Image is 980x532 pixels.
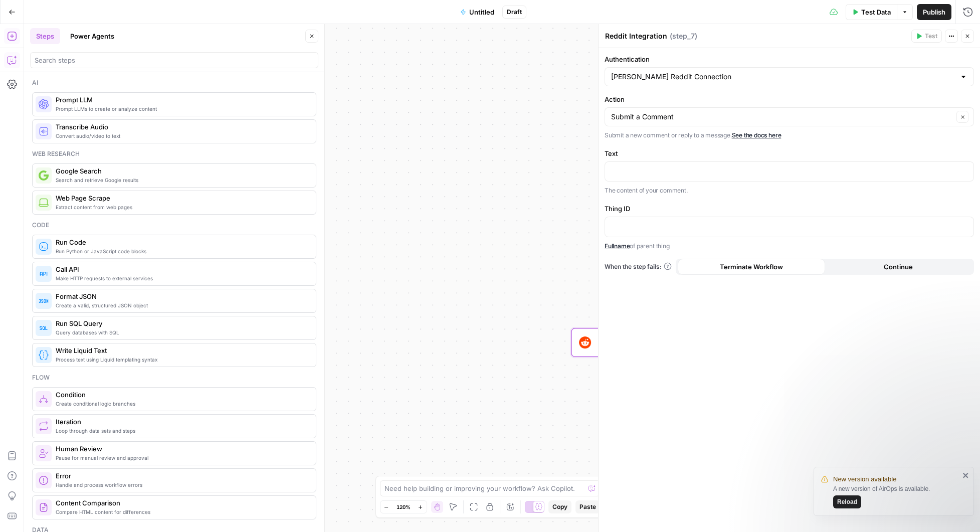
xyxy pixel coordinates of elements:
[56,454,308,462] span: Pause for manual review and approval
[846,4,897,20] button: Test Data
[56,132,308,140] span: Convert audio/video to text
[732,131,781,139] a: See the docs here
[39,502,49,512] img: vrinnnclop0vshvmafd7ip1g7ohf
[605,148,974,158] label: Text
[56,105,308,113] span: Prompt LLMs to create or analyze content
[56,291,308,301] span: Format JSON
[605,94,974,104] label: Action
[720,262,783,272] span: Terminate Workflow
[825,259,972,275] button: Continue
[454,4,500,20] button: Untitled
[611,72,955,82] input: Jacob Oleary Reddit Connection
[32,221,316,230] div: Code
[32,373,316,382] div: Flow
[56,498,308,508] span: Content Comparison
[605,242,630,250] a: Fullname
[30,28,60,44] button: Steps
[925,32,937,41] span: Test
[571,328,758,357] div: IntegrationReddit IntegrationStep 7
[56,481,308,489] span: Handle and process workflow errors
[861,7,891,17] span: Test Data
[670,31,697,41] span: ( step_7 )
[397,503,411,511] span: 120%
[884,262,913,272] span: Continue
[32,78,316,87] div: Ai
[56,400,308,408] span: Create conditional logic branches
[611,112,953,122] input: Submit a Comment
[56,274,308,282] span: Make HTTP requests to external services
[571,263,758,292] div: WorkflowInput SettingsInputs
[56,345,308,356] span: Write Liquid Text
[605,186,974,196] p: The content of your comment.
[56,328,308,336] span: Query databases with SQL
[56,390,308,400] span: Condition
[56,356,308,364] span: Process text using Liquid templating syntax
[571,393,758,422] div: Single OutputOutputEnd
[579,502,596,511] span: Paste
[56,444,308,454] span: Human Review
[469,7,494,17] span: Untitled
[35,55,314,65] input: Search steps
[605,204,974,214] label: Thing ID
[575,500,600,513] button: Paste
[605,241,974,251] p: of parent thing
[56,301,308,309] span: Create a valid, structured JSON object
[507,8,522,17] span: Draft
[917,4,951,20] button: Publish
[605,31,667,41] textarea: Reddit Integration
[56,264,308,274] span: Call API
[32,149,316,158] div: Web research
[56,417,308,427] span: Iteration
[605,54,974,64] label: Authentication
[56,122,308,132] span: Transcribe Audio
[64,28,120,44] button: Power Agents
[56,95,308,105] span: Prompt LLM
[911,30,942,43] button: Test
[56,427,308,435] span: Loop through data sets and steps
[56,247,308,255] span: Run Python or JavaScript code blocks
[56,318,308,328] span: Run SQL Query
[605,262,672,271] a: When the step fails:
[56,237,308,247] span: Run Code
[579,336,591,348] img: reddit_icon.png
[56,176,308,184] span: Search and retrieve Google results
[56,471,308,481] span: Error
[56,508,308,516] span: Compare HTML content for differences
[923,7,945,17] span: Publish
[552,502,567,511] span: Copy
[56,193,308,203] span: Web Page Scrape
[548,500,571,513] button: Copy
[605,130,974,140] p: Submit a new comment or reply to a message.
[56,203,308,211] span: Extract content from web pages
[56,166,308,176] span: Google Search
